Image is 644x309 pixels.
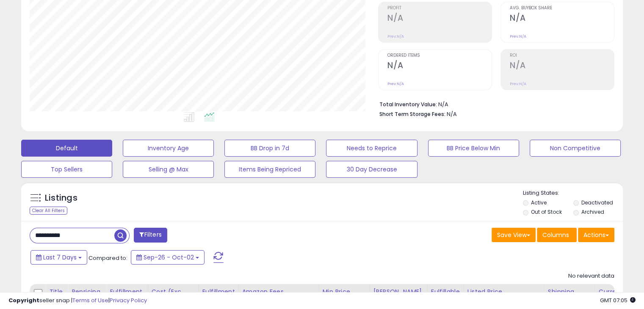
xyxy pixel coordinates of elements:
[45,192,77,204] h5: Listings
[387,81,404,86] small: Prev: N/A
[224,161,315,178] button: Items Being Repriced
[542,231,569,239] span: Columns
[510,81,526,86] small: Prev: N/A
[21,161,112,178] button: Top Sellers
[510,61,614,72] h2: N/A
[578,228,614,242] button: Actions
[428,140,519,157] button: BB Price Below Min
[379,99,608,109] li: N/A
[387,6,492,11] span: Profit
[581,208,604,215] label: Archived
[131,250,205,265] button: Sep-26 - Oct-02
[30,250,87,265] button: Last 7 Days
[600,296,636,304] span: 2025-10-10 07:05 GMT
[510,53,614,58] span: ROI
[72,296,108,304] a: Terms of Use
[326,140,417,157] button: Needs to Reprice
[88,254,127,262] span: Compared to:
[326,161,417,178] button: 30 Day Decrease
[224,140,315,157] button: BB Drop in 7d
[387,13,492,25] h2: N/A
[110,296,147,304] a: Privacy Policy
[21,140,112,157] button: Default
[123,161,214,178] button: Selling @ Max
[510,6,614,11] span: Avg. Buybox Share
[523,189,623,197] p: Listing States:
[492,228,536,242] button: Save View
[134,228,167,243] button: Filters
[379,110,445,118] b: Short Term Storage Fees:
[8,297,147,305] div: seller snap | |
[387,61,492,72] h2: N/A
[387,34,404,39] small: Prev: N/A
[8,296,39,304] strong: Copyright
[447,110,457,118] span: N/A
[387,53,492,58] span: Ordered Items
[510,13,614,25] h2: N/A
[581,199,613,206] label: Deactivated
[568,272,614,280] div: No relevant data
[531,208,562,215] label: Out of Stock
[530,140,621,157] button: Non Competitive
[144,253,194,262] span: Sep-26 - Oct-02
[531,199,547,206] label: Active
[379,101,437,108] b: Total Inventory Value:
[30,207,67,215] div: Clear All Filters
[123,140,214,157] button: Inventory Age
[43,253,77,262] span: Last 7 Days
[510,34,526,39] small: Prev: N/A
[537,228,577,242] button: Columns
